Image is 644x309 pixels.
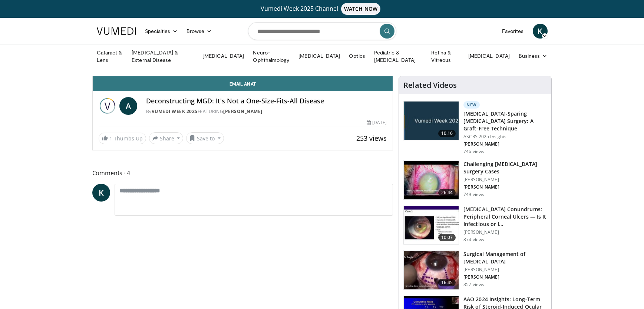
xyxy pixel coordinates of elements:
[198,49,248,63] a: [MEDICAL_DATA]
[427,49,464,64] a: Retina & Vitreous
[463,141,547,147] p: [PERSON_NAME]
[356,134,387,143] span: 253 views
[127,49,198,64] a: [MEDICAL_DATA] & External Disease
[341,3,380,15] span: WATCH NOW
[463,250,547,265] h3: Surgical Management of [MEDICAL_DATA]
[463,177,547,183] p: [PERSON_NAME]
[141,24,182,39] a: Specialties
[403,101,547,154] a: 10:16 New [MEDICAL_DATA]-Sparing [MEDICAL_DATA] Surgery: A Graft-Free Technique ASCRS 2025 Insigh...
[463,134,547,140] p: ASCRS 2025 Insights
[403,160,547,200] a: 26:44 Challenging [MEDICAL_DATA] Surgery Cases [PERSON_NAME] [PERSON_NAME] 749 views
[533,24,548,39] a: K
[97,27,136,35] img: VuMedi Logo
[367,119,387,126] div: [DATE]
[463,206,547,228] h3: [MEDICAL_DATA] Conundrums: Peripheral Corneal Ulcers — Is It Infectious or I…
[294,49,344,63] a: [MEDICAL_DATA]
[463,237,484,243] p: 874 views
[404,206,459,245] img: 5ede7c1e-2637-46cb-a546-16fd546e0e1e.150x105_q85_crop-smart_upscale.jpg
[248,49,294,64] a: Neuro-Ophthalmology
[463,160,547,175] h3: Challenging [MEDICAL_DATA] Surgery Cases
[186,132,224,144] button: Save to
[438,189,456,196] span: 26:44
[92,49,128,64] a: Cataract & Lens
[99,133,146,144] a: 1 Thumbs Up
[463,229,547,235] p: [PERSON_NAME]
[92,168,393,178] span: Comments 4
[146,97,387,105] h4: Deconstructing MGD: It's Not a One-Size-Fits-All Disease
[92,184,110,202] a: K
[404,161,459,199] img: 05a6f048-9eed-46a7-93e1-844e43fc910c.150x105_q85_crop-smart_upscale.jpg
[182,24,216,39] a: Browse
[403,250,547,290] a: 16:45 Surgical Management of [MEDICAL_DATA] [PERSON_NAME] [PERSON_NAME] 357 views
[248,22,396,40] input: Search topics, interventions
[370,49,427,64] a: Pediatric & [MEDICAL_DATA]
[463,149,484,154] p: 746 views
[463,110,547,132] h3: [MEDICAL_DATA]-Sparing [MEDICAL_DATA] Surgery: A Graft-Free Technique
[344,49,369,63] a: Optics
[109,135,112,142] span: 1
[438,130,456,137] span: 10:16
[152,108,198,114] a: Vumedi Week 2025
[99,97,116,115] img: Vumedi Week 2025
[146,108,387,115] div: By FEATURING
[438,234,456,241] span: 10:07
[463,282,484,288] p: 357 views
[98,3,546,15] a: Vumedi Week 2025 ChannelWATCH NOW
[404,251,459,289] img: 7b07ef4f-7000-4ba4-89ad-39d958bbfcae.150x105_q85_crop-smart_upscale.jpg
[149,132,184,144] button: Share
[464,49,514,63] a: [MEDICAL_DATA]
[498,24,528,39] a: Favorites
[404,102,459,140] img: e2db3364-8554-489a-9e60-297bee4c90d2.jpg.150x105_q85_crop-smart_upscale.jpg
[403,81,457,90] h4: Related Videos
[463,101,480,109] p: New
[438,279,456,286] span: 16:45
[514,49,552,63] a: Business
[93,76,393,91] a: Email Anat
[119,97,137,115] a: A
[223,108,262,114] a: [PERSON_NAME]
[463,184,547,190] p: [PERSON_NAME]
[463,192,484,197] p: 749 views
[463,274,547,280] p: [PERSON_NAME]
[403,206,547,245] a: 10:07 [MEDICAL_DATA] Conundrums: Peripheral Corneal Ulcers — Is It Infectious or I… [PERSON_NAME]...
[463,267,547,273] p: [PERSON_NAME]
